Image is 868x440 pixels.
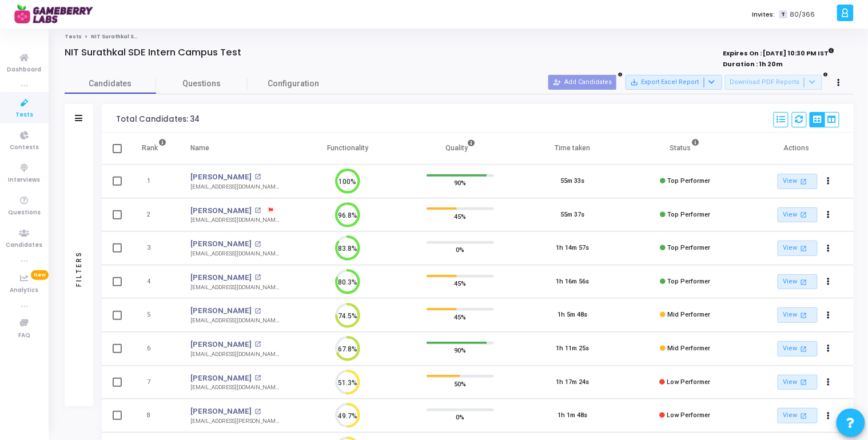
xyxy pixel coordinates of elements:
[778,207,818,223] a: View
[821,341,837,357] button: Actions
[255,274,261,281] mat-icon: open_in_new
[6,241,43,250] span: Candidates
[778,375,818,390] a: View
[556,277,590,287] div: 1h 16m 56s
[190,373,252,384] a: [PERSON_NAME]
[130,332,179,366] td: 6
[10,286,39,295] span: Analytics
[548,75,616,90] button: Add Candidates
[130,399,179,433] td: 8
[629,133,742,165] th: Status
[799,243,809,253] mat-icon: open_in_new
[190,339,252,350] a: [PERSON_NAME]
[799,310,809,320] mat-icon: open_in_new
[561,177,585,186] div: 55m 33s
[556,243,590,253] div: 1h 14m 57s
[65,33,854,41] nav: breadcrumb
[130,165,179,198] td: 1
[190,406,252,417] a: [PERSON_NAME]
[556,344,590,354] div: 1h 11m 25s
[790,10,815,19] span: 80/366
[190,350,280,359] div: [EMAIL_ADDRESS][DOMAIN_NAME]
[725,75,822,90] button: Download PDF Reports
[799,344,809,354] mat-icon: open_in_new
[7,65,42,75] span: Dashboard
[723,59,783,69] strong: Duration : 1h 20m
[255,375,261,381] mat-icon: open_in_new
[31,270,49,280] span: New
[778,408,818,423] a: View
[455,210,467,222] span: 45%
[255,308,261,314] mat-icon: open_in_new
[455,378,467,389] span: 50%
[190,383,280,392] div: [EMAIL_ADDRESS][DOMAIN_NAME]
[821,174,837,190] button: Actions
[190,205,252,217] a: [PERSON_NAME]
[799,377,809,387] mat-icon: open_in_new
[255,174,261,180] mat-icon: open_in_new
[778,241,818,256] a: View
[10,143,39,153] span: Contests
[116,115,200,124] div: Total Candidates: 34
[667,378,711,386] span: Low Performer
[554,78,562,86] mat-icon: person_add_alt
[14,3,100,26] img: logo
[292,133,404,165] th: Functionality
[799,177,809,186] mat-icon: open_in_new
[556,378,590,387] div: 1h 17m 24s
[455,177,467,189] span: 90%
[555,142,591,154] div: Time taken
[821,408,837,424] button: Actions
[456,411,465,423] span: 0%
[723,46,835,58] strong: Expires On : [DATE] 10:30 PM IST
[667,211,710,218] span: Top Performer
[255,341,261,347] mat-icon: open_in_new
[190,317,280,325] div: [EMAIL_ADDRESS][DOMAIN_NAME]
[190,142,209,154] div: Name
[455,345,467,356] span: 90%
[667,244,710,251] span: Top Performer
[455,311,467,322] span: 45%
[156,78,248,90] span: Questions
[558,310,588,320] div: 1h 5m 48s
[74,206,84,332] div: Filters
[561,210,585,220] div: 55m 37s
[821,374,837,390] button: Actions
[558,411,588,421] div: 1h 1m 48s
[130,231,179,265] td: 3
[268,78,319,90] span: Configuration
[667,177,710,185] span: Top Performer
[255,409,261,415] mat-icon: open_in_new
[779,10,787,19] span: T
[799,210,809,219] mat-icon: open_in_new
[667,411,711,419] span: Low Performer
[65,47,241,58] h4: NIT Surathkal SDE Intern Campus Test
[255,241,261,247] mat-icon: open_in_new
[190,272,252,283] a: [PERSON_NAME]
[65,33,82,40] a: Tests
[456,244,465,255] span: 0%
[778,341,818,357] a: View
[255,207,261,214] mat-icon: open_in_new
[18,331,30,341] span: FAQ
[91,33,199,40] span: NIT Surathkal SDE Intern Campus Test
[455,278,467,289] span: 45%
[821,307,837,323] button: Actions
[190,216,280,225] div: [EMAIL_ADDRESS][DOMAIN_NAME]
[190,171,252,183] a: [PERSON_NAME]
[130,366,179,399] td: 7
[752,10,775,19] label: Invites:
[15,110,33,120] span: Tests
[741,133,854,165] th: Actions
[190,183,280,191] div: [EMAIL_ADDRESS][DOMAIN_NAME]
[799,411,809,421] mat-icon: open_in_new
[190,250,280,258] div: [EMAIL_ADDRESS][DOMAIN_NAME]
[130,133,179,165] th: Rank
[667,278,710,285] span: Top Performer
[626,75,722,90] button: Export Excel Report
[8,208,41,218] span: Questions
[9,175,41,185] span: Interviews
[810,112,839,127] div: View Options
[821,207,837,223] button: Actions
